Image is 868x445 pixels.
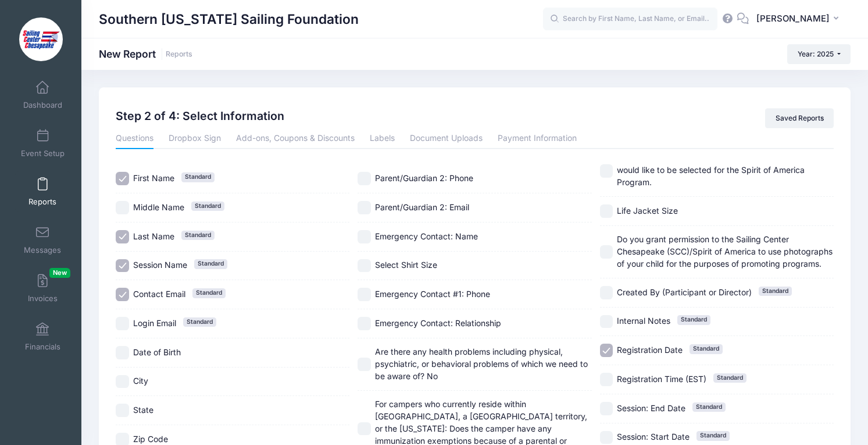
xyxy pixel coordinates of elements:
[543,8,717,31] input: Search by First Name, Last Name, or Email...
[370,128,395,149] a: Labels
[617,316,670,326] span: Internal Notes
[116,230,129,243] input: Last NameStandard
[116,317,129,330] input: Login EmailStandard
[600,373,613,386] input: Registration Time (EST)Standard
[15,75,70,115] a: Dashboard
[194,259,227,269] span: Standard
[617,206,678,216] span: Life Jacket Size
[759,287,792,296] span: Standard
[358,288,371,301] input: Emergency Contact #1: Phone
[375,318,501,328] span: Emergency Contact: Relationship
[49,268,70,278] span: New
[116,201,129,214] input: Middle NameStandard
[191,202,224,211] span: Standard
[116,259,129,273] input: Session NameStandard
[713,373,746,383] span: Standard
[99,6,359,33] h1: Southern [US_STATE] Sailing Foundation
[116,288,129,301] input: Contact EmailStandard
[133,260,187,270] span: Session Name
[375,173,473,183] span: Parent/Guardian 2: Phone
[15,268,70,309] a: InvoicesNew
[133,434,168,444] span: Zip Code
[617,432,690,442] span: Session: Start Date
[358,201,371,214] input: Parent/Guardian 2: Email
[600,315,613,329] input: Internal NotesStandard
[192,288,226,298] span: Standard
[23,100,62,110] span: Dashboard
[617,287,752,297] span: Created By (Participant or Director)
[15,316,70,357] a: Financials
[358,230,371,243] input: Emergency Contact: Name
[358,259,371,273] input: Select Shirt Size
[692,402,726,412] span: Standard
[798,50,834,58] span: Year: 2025
[765,108,834,128] a: Saved Reports
[358,172,371,185] input: Parent/Guardian 2: Phone
[21,149,65,158] span: Event Setup
[28,197,56,207] span: Reports
[600,402,613,415] input: Session: End DateStandard
[15,171,70,212] a: Reports
[749,6,851,33] button: [PERSON_NAME]
[116,172,129,185] input: First NameStandard
[116,108,284,125] h2: Step 2 of 4: Select Information
[116,128,153,149] a: Questions
[600,431,613,444] input: Session: Start DateStandard
[28,294,58,303] span: Invoices
[133,173,174,183] span: First Name
[358,317,371,330] input: Emergency Contact: Relationship
[116,375,129,389] input: City
[375,231,478,241] span: Emergency Contact: Name
[19,17,63,61] img: Southern Maryland Sailing Foundation
[358,422,371,436] input: For campers who currently reside within [GEOGRAPHIC_DATA], a [GEOGRAPHIC_DATA] territory, or the ...
[600,245,613,259] input: Do you grant permission to the Sailing Center Chesapeake (SCC)/Spirit of America to use photograp...
[116,404,129,417] input: State
[133,405,153,415] span: State
[617,234,833,269] span: Do you grant permission to the Sailing Center Chesapeake (SCC)/Spirit of America to use photograp...
[375,289,490,299] span: Emergency Contact #1: Phone
[617,403,685,413] span: Session: End Date
[617,345,683,355] span: Registration Date
[358,358,371,371] input: Are there any health problems including physical, psychiatric, or behavioral problems of which we...
[756,12,830,25] span: [PERSON_NAME]
[696,431,730,440] span: Standard
[498,128,577,149] a: Payment Information
[410,128,483,149] a: Document Uploads
[24,245,61,255] span: Messages
[133,347,181,357] span: Date of Birth
[15,123,70,164] a: Event Setup
[617,374,706,384] span: Registration Time (EST)
[133,318,176,328] span: Login Email
[116,346,129,359] input: Date of Birth
[236,128,355,149] a: Add-ons, Coupons & Discounts
[600,204,613,218] input: Life Jacket Size
[133,231,174,241] span: Last Name
[181,231,215,240] span: Standard
[375,202,469,212] span: Parent/Guardian 2: Email
[15,220,70,260] a: Messages
[677,315,710,324] span: Standard
[600,164,613,178] input: THE STUDENT APPLICANT MUST COMPLETE THIS SECTION: In 40 – 50 words, please tell us why you would ...
[600,344,613,357] input: Registration DateStandard
[25,342,60,352] span: Financials
[181,172,215,182] span: Standard
[99,48,192,60] h1: New Report
[166,50,192,59] a: Reports
[375,347,588,381] span: Are there any health problems including physical, psychiatric, or behavioral problems of which we...
[690,344,723,354] span: Standard
[133,289,185,299] span: Contact Email
[183,317,216,327] span: Standard
[133,376,148,386] span: City
[787,44,851,64] button: Year: 2025
[133,202,184,212] span: Middle Name
[169,128,221,149] a: Dropbox Sign
[600,286,613,299] input: Created By (Participant or Director)Standard
[375,260,437,270] span: Select Shirt Size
